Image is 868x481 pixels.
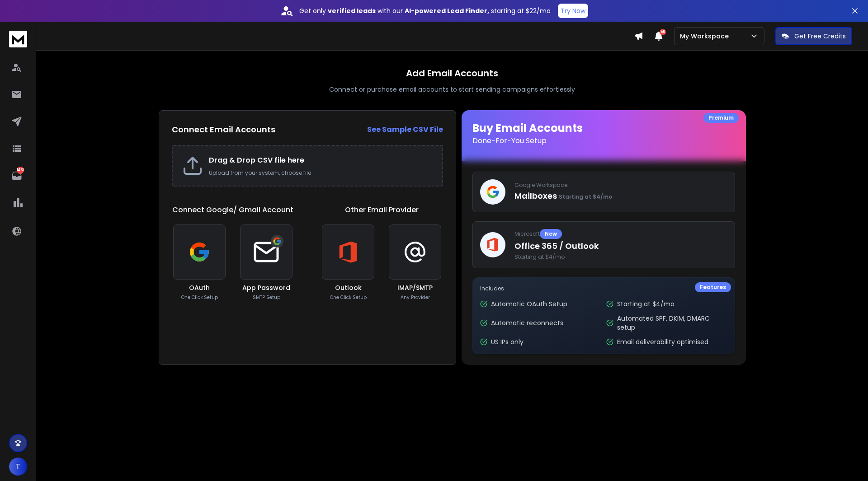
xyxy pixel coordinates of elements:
span: Starting at $4/mo [514,253,727,261]
div: Premium [703,113,739,123]
strong: verified leads [328,6,376,15]
p: Microsoft [514,229,727,239]
p: Any Provider [401,294,430,301]
h3: App Password [242,283,290,292]
h1: Connect Google/ Gmail Account [172,205,293,215]
button: T [9,458,27,476]
p: My Workspace [680,32,732,41]
p: Email deliverability optimised [617,337,708,346]
h2: Drag & Drop CSV file here [209,155,433,166]
h1: Other Email Provider [345,205,419,215]
p: Get Free Credits [794,32,846,41]
h1: Buy Email Accounts [472,121,735,146]
strong: AI-powered Lead Finder, [405,6,489,15]
p: 1461 [17,167,24,174]
h3: OAuth [189,283,210,292]
span: 50 [660,29,666,35]
p: Includes [480,285,727,292]
p: SMTP Setup [253,294,280,301]
h3: Outlook [335,283,362,292]
button: Try Now [558,4,588,18]
p: Done-For-You Setup [472,135,735,146]
h1: Add Email Accounts [406,67,498,79]
p: Automatic OAuth Setup [491,299,567,308]
div: New [540,229,562,239]
p: Get only with our starting at $22/mo [299,6,551,15]
p: Automatic reconnects [491,318,563,327]
h2: Connect Email Accounts [172,123,275,136]
p: Starting at $4/mo [617,299,675,308]
p: Google Workspace [514,182,727,189]
p: Try Now [561,6,585,15]
div: Features [695,282,731,292]
p: Automated SPF, DKIM, DMARC setup [617,314,727,332]
p: Office 365 / Outlook [514,240,727,252]
p: One Click Setup [181,294,218,301]
button: Get Free Credits [775,27,852,45]
span: Starting at $4/mo [559,193,612,201]
img: logo [9,31,27,47]
a: See Sample CSV File [367,124,443,135]
h3: IMAP/SMTP [397,283,433,292]
p: Upload from your system, choose file [209,169,433,177]
a: 1461 [8,167,26,185]
p: One Click Setup [330,294,367,301]
p: Connect or purchase email accounts to start sending campaigns effortlessly [329,85,575,94]
p: Mailboxes [514,190,727,202]
p: US IPs only [491,337,524,346]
